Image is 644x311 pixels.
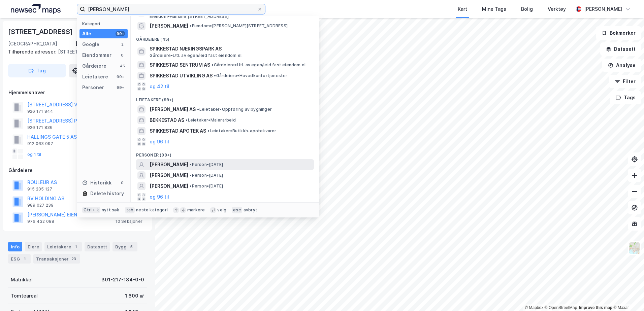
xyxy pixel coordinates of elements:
span: Eiendom • [PERSON_NAME][STREET_ADDRESS] [190,23,288,29]
button: Analyse [602,59,641,72]
div: Historikk [82,179,111,187]
div: Gårdeiere (45) [131,31,319,43]
div: Gårdeiere [8,166,147,174]
span: • [186,117,188,123]
span: Gårdeiere • Utl. av egen/leid fast eiendom el. [150,53,243,58]
div: Ctrl + k [82,207,100,213]
div: markere [187,207,205,213]
span: SPIKKESTAD APOTEK AS [150,127,206,135]
div: Hjemmelshaver [8,89,147,97]
div: 915 205 127 [27,186,52,192]
div: [GEOGRAPHIC_DATA] [8,40,57,48]
span: • [212,62,214,67]
input: Søk på adresse, matrikkel, gårdeiere, leietakere eller personer [85,4,257,14]
span: SPIKKESTAD NÆRINGSPARK AS [150,45,311,53]
div: 912 063 097 [27,141,53,146]
div: neste kategori [136,207,168,213]
div: Gårdeiere [82,62,106,70]
span: • [190,183,192,188]
div: 1 600 ㎡ [125,292,144,300]
a: Improve this map [579,305,612,310]
button: Datasett [600,42,641,56]
div: avbryt [244,207,257,213]
button: Tag [8,64,66,77]
div: 5 [128,243,135,250]
div: Matrikkel [11,276,33,284]
span: Leietaker • Butikkh. apotekvarer [207,128,276,134]
div: 23 [70,255,77,262]
span: Eiendom • Hansine [STREET_ADDRESS] [150,14,228,19]
div: ESG [8,254,31,264]
div: 99+ [116,74,125,79]
div: Delete history [90,189,124,198]
div: 45 [120,63,125,69]
div: 926 171 844 [27,109,53,114]
div: 1 [21,255,28,262]
button: og 42 til [150,82,169,91]
span: [PERSON_NAME] AS [150,105,196,113]
div: 10 Seksjoner [116,219,142,224]
a: OpenStreetMap [545,305,577,310]
div: [GEOGRAPHIC_DATA], 217/184 [75,40,147,48]
div: nytt søk [102,207,120,213]
div: Tomteareal [11,292,38,300]
div: 989 027 239 [27,203,54,208]
span: [PERSON_NAME] [150,161,188,169]
span: Person • [DATE] [190,183,223,189]
span: Tilhørende adresser: [8,49,58,55]
div: [STREET_ADDRESS] [8,48,141,56]
span: Person • [DATE] [190,173,223,178]
span: Person • [DATE] [190,162,223,167]
div: Info [8,242,22,251]
div: Personer (99+) [131,147,319,159]
div: 99+ [116,85,125,90]
span: • [190,162,192,167]
div: Alle [82,30,91,38]
div: 99+ [116,31,125,36]
span: SPIKKESTAD UTVIKLING AS [150,72,213,80]
div: Leietakere [82,73,108,81]
div: 976 432 088 [27,219,54,224]
span: SPIKKESTAD SENTRUM AS [150,61,210,69]
div: Kategori [82,21,128,26]
span: [PERSON_NAME] [150,182,188,190]
div: Google [82,40,99,48]
div: Mine Tags [482,5,506,13]
div: [PERSON_NAME] [584,5,622,13]
img: Z [628,242,641,254]
span: BEKKESTAD AS [150,116,184,124]
div: Eiere [25,242,42,251]
iframe: Chat Widget [610,279,644,311]
span: [PERSON_NAME] [150,22,188,30]
div: [STREET_ADDRESS] [8,26,74,37]
div: 926 171 836 [27,125,53,130]
span: • [190,173,192,178]
div: 0 [120,53,125,58]
button: og 96 til [150,193,169,201]
span: Leietaker • Oppføring av bygninger [197,107,272,112]
span: • [207,128,210,133]
div: Kontrollprogram for chat [610,279,644,311]
div: 2 [120,42,125,47]
div: 1 [72,243,79,250]
span: Gårdeiere • Hovedkontortjenester [214,73,287,78]
div: 0 [120,180,125,185]
span: [PERSON_NAME] [150,171,188,179]
div: Kart [458,5,467,13]
div: Leietakere (99+) [131,92,319,104]
span: • [214,73,216,78]
img: logo.a4113a55bc3d86da70a041830d287a7e.svg [11,4,61,14]
div: Transaksjoner [33,254,80,264]
button: og 96 til [150,138,169,146]
div: velg [217,207,226,213]
span: • [197,107,199,112]
div: Bolig [521,5,533,13]
div: Bygg [112,242,137,251]
div: esc [232,207,242,213]
div: tab [125,207,135,213]
a: Mapbox [525,305,543,310]
div: 301-217-184-0-0 [101,276,144,284]
span: • [190,23,192,28]
button: Tags [610,91,641,104]
button: Bokmerker [596,26,641,40]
